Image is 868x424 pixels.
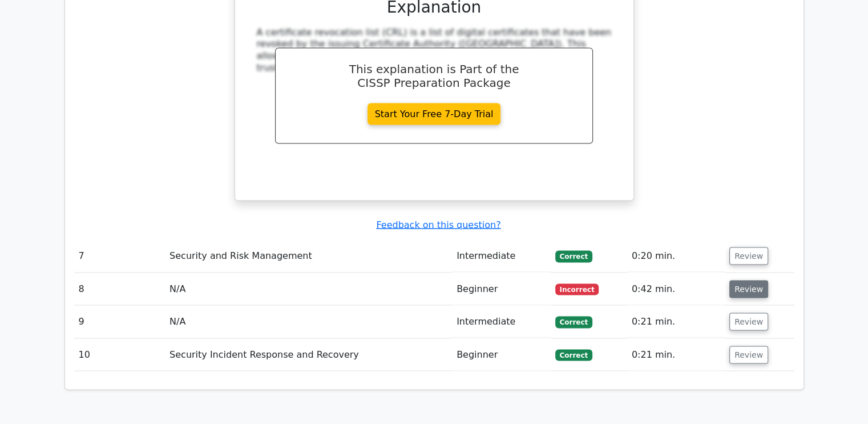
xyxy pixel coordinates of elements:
[452,273,550,305] td: Beginner
[452,239,550,272] td: Intermediate
[627,239,725,272] td: 0:20 min.
[165,239,452,272] td: Security and Risk Management
[729,313,768,330] button: Review
[165,338,452,371] td: Security Incident Response and Recovery
[729,346,768,363] button: Review
[74,239,165,272] td: 7
[555,283,599,295] span: Incorrect
[555,349,592,361] span: Correct
[74,305,165,338] td: 9
[452,338,550,371] td: Beginner
[729,247,768,265] button: Review
[627,273,725,305] td: 0:42 min.
[452,305,550,338] td: Intermediate
[555,250,592,262] span: Correct
[165,305,452,338] td: N/A
[627,305,725,338] td: 0:21 min.
[368,103,501,125] a: Start Your Free 7-Day Trial
[74,338,165,371] td: 10
[729,280,768,298] button: Review
[376,219,500,230] a: Feedback on this question?
[74,273,165,305] td: 8
[627,338,725,371] td: 0:21 min.
[257,26,612,74] div: A certificate revocation list (CRL) is a list of digital certificates that have been revoked by t...
[165,273,452,305] td: N/A
[555,316,592,327] span: Correct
